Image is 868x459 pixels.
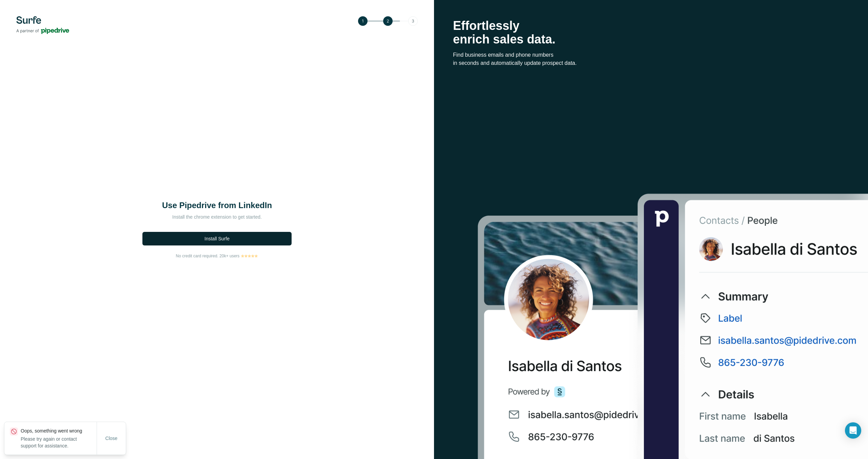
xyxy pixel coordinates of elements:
p: Find business emails and phone numbers [453,51,849,59]
p: Oops, something went wrong [21,427,97,434]
h1: Use Pipedrive from LinkedIn [149,200,285,211]
div: Open Intercom Messenger [845,422,861,439]
img: Step 2 [358,16,418,26]
p: Effortlessly [453,19,849,33]
img: Surfe's logo [16,16,69,34]
p: in seconds and automatically update prospect data. [453,59,849,67]
span: Install Surfe [204,235,230,242]
img: Surfe Stock Photo - Selling good vibes [477,192,868,459]
button: Install Surfe [142,232,292,245]
button: Close [101,432,122,444]
span: No credit card required. 20k+ users [176,253,240,259]
p: Install the chrome extension to get started. [149,214,285,220]
p: Please try again or contact support for assistance. [21,436,97,449]
p: enrich sales data. [453,33,849,46]
span: Close [105,435,118,442]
